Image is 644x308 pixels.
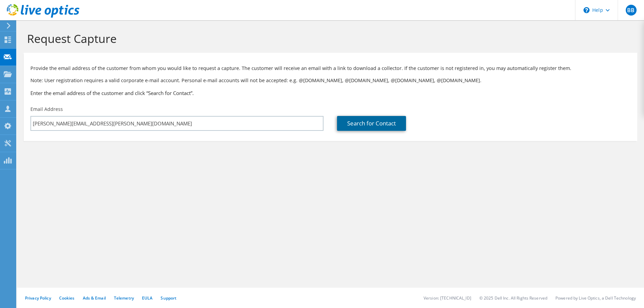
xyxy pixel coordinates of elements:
[27,31,630,46] h1: Request Capture
[161,295,176,301] a: Support
[83,295,106,301] a: Ads & Email
[25,295,51,301] a: Privacy Policy
[479,295,547,301] li: © 2025 Dell Inc. All Rights Reserved
[424,295,471,301] li: Version: [TECHNICAL_ID]
[30,77,630,84] p: Note: User registration requires a valid corporate e-mail account. Personal e-mail accounts will ...
[30,89,630,97] h3: Enter the email address of the customer and click “Search for Contact”.
[583,7,590,13] svg: \n
[555,295,636,301] li: Powered by Live Optics, a Dell Technology
[59,295,75,301] a: Cookies
[114,295,134,301] a: Telemetry
[626,5,637,16] span: BB
[30,65,630,72] p: Provide the email address of the customer from whom you would like to request a capture. The cust...
[142,295,152,301] a: EULA
[30,106,63,113] label: Email Address
[337,116,406,131] a: Search for Contact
